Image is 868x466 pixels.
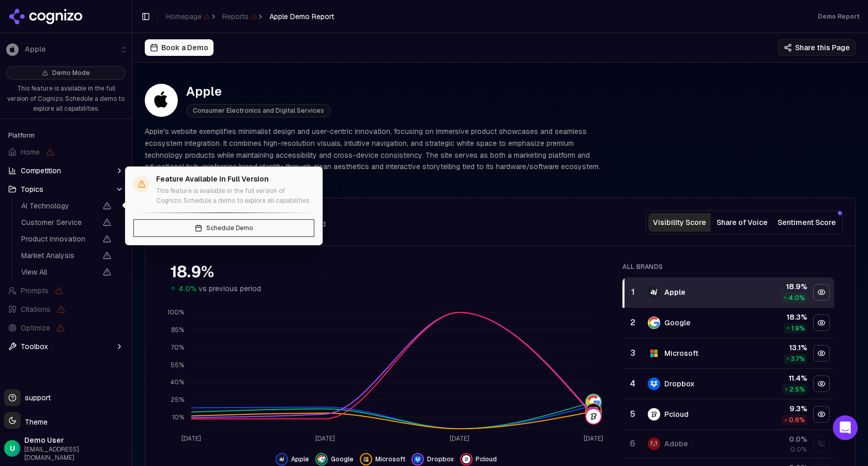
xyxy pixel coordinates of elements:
span: Schedule Demo [206,224,253,232]
span: Topics [21,184,43,194]
span: Apple Demo Report [269,11,334,22]
button: Hide microsoft data [360,453,405,465]
span: AI Technology [21,201,97,211]
button: Toolbox [4,338,128,355]
span: Product Innovation [21,234,97,244]
nav: breadcrumb [166,11,334,22]
tr: 5pcloudPcloud9.3%0.6%Hide pcloud data [623,399,834,430]
button: Show adobe data [813,435,830,452]
div: 9.3 % [753,403,806,414]
img: google [317,455,326,463]
img: pcloud [462,455,470,463]
div: Apple [664,287,686,297]
button: Schedule Demo [133,219,314,237]
span: Google [331,455,354,463]
span: 2.5 % [789,385,805,394]
img: google [586,395,601,409]
span: Apple [291,455,309,463]
p: This feature is available in the full version of Cognizo. Schedule a demo to explore all capabili... [156,186,314,206]
button: Topics [4,181,128,198]
div: 2 [628,317,637,329]
div: 0.0 % [753,434,806,444]
tspan: [DATE] [584,434,603,443]
span: 3.7 % [791,355,805,363]
tspan: [DATE] [181,434,201,443]
div: 18.9 % [753,281,806,292]
button: Visibility Score [648,213,711,232]
p: This feature is available in the full version of Cognizo. Schedule a demo to explore all capabili... [6,84,126,114]
tspan: 70% [171,343,184,352]
div: Platform [4,127,128,144]
img: apple [278,455,286,463]
div: 6 [628,438,637,450]
img: pcloud [586,409,601,424]
button: Hide google data [315,453,354,465]
div: 18.3 % [753,312,806,322]
span: View All [21,267,97,277]
tr: 3microsoftMicrosoft13.1%3.7%Hide microsoft data [623,338,834,369]
img: adobe [648,438,660,450]
tr: 6adobeAdobe0.0%0.0%Show adobe data [623,430,834,458]
div: Apple [186,83,331,100]
div: Demo Report [818,12,860,21]
tspan: 10% [172,413,184,422]
div: Open Intercom Messenger [833,415,858,440]
img: google [648,317,660,329]
button: Hide microsoft data [813,345,830,362]
div: 5 [628,408,637,420]
span: 4.0% [178,283,196,294]
span: 4.0 % [788,294,805,302]
img: Apple [145,84,178,117]
button: Hide apple data [813,284,830,300]
span: Competition [21,166,61,176]
h4: Feature Available in Full Version [156,175,314,184]
img: microsoft [586,404,601,418]
span: Pcloud [476,455,497,463]
div: All Brands [622,263,834,271]
span: Demo User [24,435,128,445]
tspan: 25% [171,396,184,404]
button: Competition [4,162,128,179]
tspan: 100% [167,308,184,317]
span: Dropbox [427,455,454,463]
span: support [21,393,51,403]
img: microsoft [648,347,660,359]
button: Share of Voice [711,213,773,232]
span: Home [21,147,40,157]
div: 4 [628,378,637,390]
button: Hide dropbox data [813,375,830,392]
span: Demo Mode [52,69,90,77]
button: Hide apple data [276,453,309,465]
div: 18.9% [170,263,602,281]
div: Google [664,318,691,328]
img: dropbox [648,378,660,390]
span: Consumer Electronics and Digital Services [186,104,331,117]
span: Microsoft [375,455,405,463]
button: Book a Demo [145,39,214,56]
button: Share this Page [778,39,856,56]
tspan: 55% [171,361,184,369]
span: 1.9 % [791,324,805,333]
span: Prompts [21,285,49,296]
button: Hide pcloud data [460,453,497,465]
div: 11.4 % [753,373,806,383]
p: Apple's website exemplifies minimalist design and user-centric innovation, focusing on immersive ... [145,126,608,173]
div: 13.1 % [753,342,806,353]
div: 3 [628,347,637,359]
span: 0.6 % [789,416,805,424]
img: pcloud [648,408,660,420]
button: Hide google data [813,314,830,331]
span: Theme [21,417,48,427]
span: Optimize [21,323,50,333]
img: apple [648,286,660,298]
div: 1 [629,286,637,298]
span: vs previous period [199,283,261,294]
span: U [10,443,15,454]
tspan: 85% [171,326,184,334]
span: [EMAIL_ADDRESS][DOMAIN_NAME] [24,445,128,462]
span: Customer Service [21,217,97,228]
tr: 2googleGoogle18.3%1.9%Hide google data [623,308,834,338]
div: Adobe [664,439,688,449]
span: Citations [21,304,51,314]
button: Hide pcloud data [813,406,830,423]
